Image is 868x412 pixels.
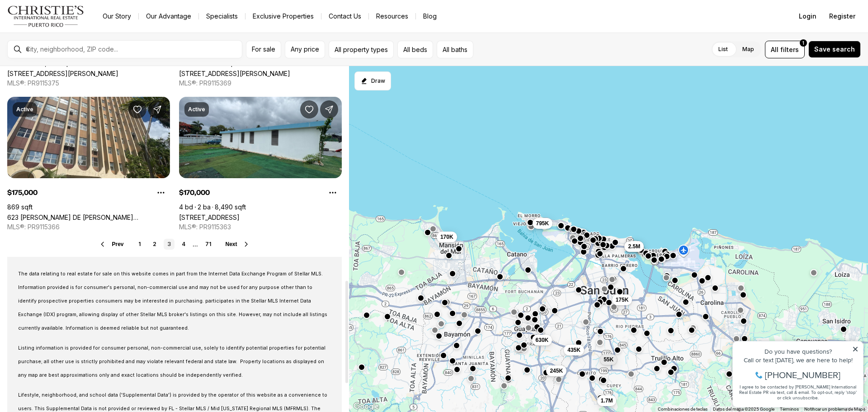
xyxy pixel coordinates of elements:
[18,271,327,331] span: The data relating to real estate for sale on this website comes in part from the Internet Data Ex...
[252,46,275,53] span: For sale
[178,239,189,250] a: 4
[246,41,281,58] button: For sale
[799,13,816,20] span: Login
[780,45,799,54] span: filters
[7,5,85,27] img: logo
[808,41,861,58] button: Save search
[824,7,861,25] button: Register
[624,241,644,252] button: 2.5M
[536,220,549,227] span: 795K
[711,41,735,57] label: List
[532,335,552,346] button: 630K
[597,395,617,406] button: 1.7M
[285,41,325,58] button: Any price
[179,213,240,221] a: 3455 PASEO COSTA, TOA BAJA PR, 00949
[135,239,146,250] a: 1
[300,100,318,118] button: Save Property: 3455 PASEO COSTA
[199,10,245,23] a: Specialists
[329,41,394,58] button: All property types
[179,70,290,77] a: 1479 ASHFORD AVENUE #1421, SAN JUAN PR, 00907
[369,10,415,23] a: Resources
[37,43,113,52] span: [PHONE_NUMBER]
[148,100,166,118] button: Share Property
[7,213,170,221] a: 623 PONCE DE LEÓN #1201B, SAN JUAN PR, 00917
[604,356,613,363] span: 55K
[226,241,237,247] span: Next
[600,354,617,365] button: 55K
[245,10,321,23] a: Exclusive Properties
[193,241,198,248] li: ...
[765,41,805,58] button: Allfilters1
[149,239,160,250] a: 2
[802,39,804,47] span: 1
[321,10,368,23] button: Contact Us
[164,239,175,250] a: 3
[9,29,131,35] div: Call or text [DATE], we are here to help!
[397,41,433,58] button: All beds
[291,46,319,53] span: Any price
[202,239,215,250] a: 71
[16,106,33,113] p: Active
[735,41,761,57] label: Map
[11,56,129,73] span: I agree to be contacted by [PERSON_NAME] International Real Estate PR via text, call & email. To ...
[612,294,632,305] button: 175K
[226,241,250,248] button: Next
[713,407,774,412] span: Datos del mapa ©2025 Google
[628,243,640,250] span: 2.5M
[601,397,613,404] span: 1.7M
[829,13,855,20] span: Register
[550,367,563,374] span: 245K
[7,70,118,77] a: 1479 ASHFORD AVE #607, SAN JUAN PR, 00907
[546,365,566,376] button: 245K
[536,336,549,344] span: 630K
[324,184,342,202] button: Property options
[814,46,855,53] span: Save search
[188,106,205,113] p: Active
[354,71,391,90] button: Start drawing
[793,7,822,25] button: Login
[437,41,473,58] button: All baths
[135,239,215,250] nav: Pagination
[320,100,338,118] button: Share Property
[99,241,123,248] button: Prev
[95,10,138,23] a: Our Story
[533,218,553,229] button: 795K
[128,100,146,118] button: Save Property: 623 PONCE DE LEÓN #1201B
[440,233,453,241] span: 170K
[9,20,131,27] div: Do you have questions?
[152,184,170,202] button: Property options
[567,346,580,354] span: 435K
[616,296,629,303] span: 175K
[112,241,123,247] span: Prev
[18,345,325,378] span: Listing information is provided for consumer personal, non-commercial use, solely to identify pot...
[564,345,584,355] button: 435K
[771,45,778,54] span: All
[416,10,444,23] a: Blog
[437,232,457,242] button: 170K
[139,10,198,23] a: Our Advantage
